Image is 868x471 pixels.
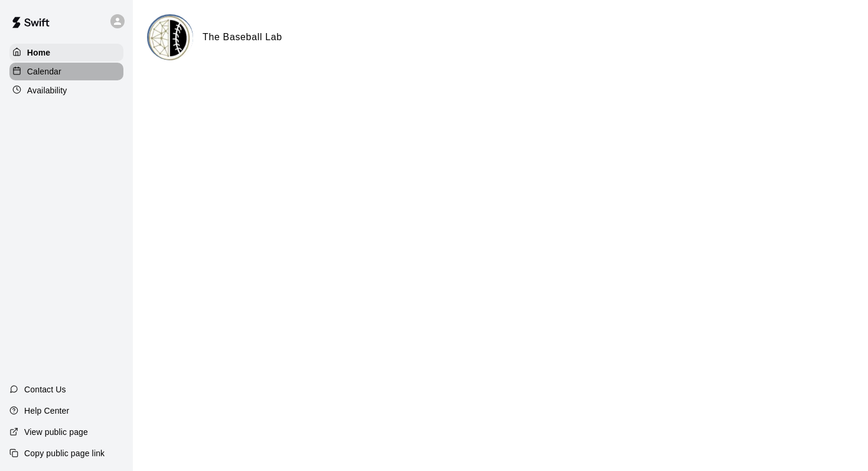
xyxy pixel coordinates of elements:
p: View public page [24,426,88,438]
p: Copy public page link [24,447,105,459]
img: The Baseball Lab logo [149,16,193,60]
a: Calendar [9,63,123,80]
p: Contact Us [24,384,66,395]
a: Availability [9,82,123,99]
p: Calendar [27,66,61,77]
a: Home [9,44,123,61]
p: Home [27,47,51,59]
p: Availability [27,85,67,96]
p: Help Center [24,405,69,417]
h6: The Baseball Lab [203,30,282,45]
